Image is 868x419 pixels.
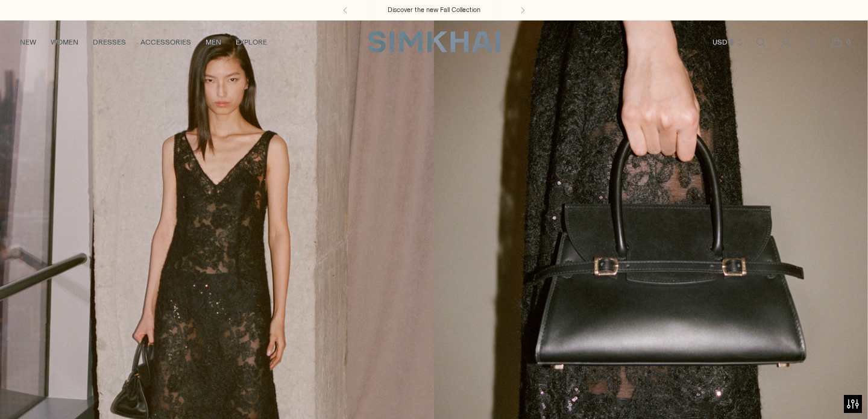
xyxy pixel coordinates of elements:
a: Wishlist [799,30,823,54]
a: MEN [206,29,221,55]
a: Open cart modal [825,30,849,54]
a: NEW [20,29,36,55]
a: Discover the new Fall Collection [388,5,480,15]
a: Open search modal [749,30,773,54]
a: ACCESSORIES [140,29,191,55]
a: DRESSES [93,29,126,55]
a: Go to the account page [774,30,798,54]
a: WOMEN [51,29,78,55]
button: USD $ [712,29,744,55]
a: SIMKHAI [368,30,500,54]
span: 0 [843,36,854,47]
a: EXPLORE [236,29,267,55]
